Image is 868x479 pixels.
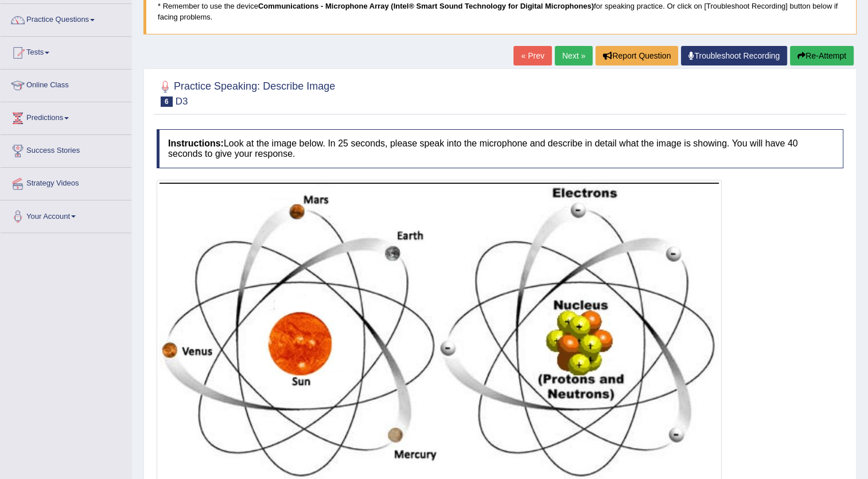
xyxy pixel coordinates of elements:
a: Online Class [1,69,131,98]
button: Re-Attempt [790,46,854,65]
a: Strategy Videos [1,168,131,196]
small: D3 [176,96,188,107]
a: Predictions [1,102,131,131]
a: « Prev [513,46,551,65]
h4: Look at the image below. In 25 seconds, please speak into the microphone and describe in detail w... [157,129,843,168]
b: Instructions: [168,138,224,148]
h2: Practice Speaking: Describe Image [157,78,335,107]
a: Your Account [1,200,131,229]
a: Next » [555,46,593,65]
a: Tests [1,37,131,65]
span: 6 [161,96,173,107]
b: Communications - Microphone Array (Intel® Smart Sound Technology for Digital Microphones) [258,2,594,10]
a: Success Stories [1,135,131,164]
a: Practice Questions [1,4,131,33]
a: Troubleshoot Recording [681,46,787,65]
button: Report Question [595,46,678,65]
